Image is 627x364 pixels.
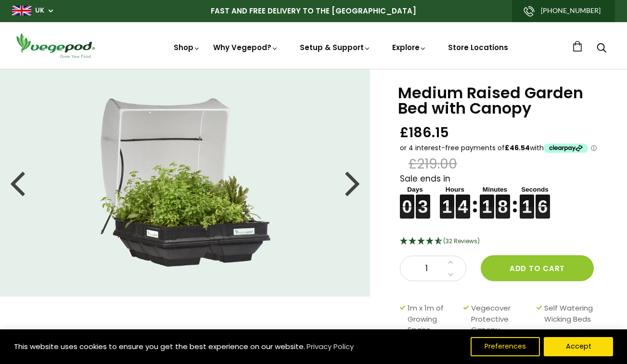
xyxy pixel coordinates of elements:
span: 1 [410,262,443,275]
figure: 1 [520,195,534,207]
figure: 1 [480,195,494,207]
span: Vegecover Protective Canopy [471,303,532,336]
a: Setup & Support [300,42,371,52]
a: Explore [392,42,427,52]
span: £219.00 [409,155,457,173]
figure: 4 [456,195,470,207]
figure: 6 [536,195,550,207]
a: Privacy Policy (opens in a new tab) [305,338,355,355]
a: UK [35,6,44,15]
img: Medium Raised Garden Bed with Canopy [100,98,270,267]
span: Self Watering Wicking Beds [544,303,598,336]
span: This website uses cookies to ensure you get the best experience on our website. [14,341,305,351]
div: 4.66 Stars - 32 Reviews [400,235,603,248]
span: 1m x 1m of Growing Space [408,303,459,336]
figure: 0 [400,195,414,207]
span: £186.15 [400,124,449,142]
img: Vegepod [12,32,99,59]
span: 4.66 Stars - 32 Reviews [443,237,480,245]
figure: 8 [496,195,510,207]
a: Shop [174,42,201,52]
button: Preferences [471,337,540,356]
div: Sale ends in [400,173,603,219]
img: gb_large.png [12,6,31,15]
figure: 1 [440,195,454,207]
a: Search [597,44,606,54]
h1: Medium Raised Garden Bed with Canopy [398,85,603,116]
a: Store Locations [448,42,508,52]
button: Add to cart [481,255,594,281]
button: Accept [544,337,613,356]
a: Decrease quantity by 1 [445,269,456,281]
figure: 3 [416,195,430,207]
a: Increase quantity by 1 [445,256,456,269]
a: Why Vegepod? [213,42,279,52]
